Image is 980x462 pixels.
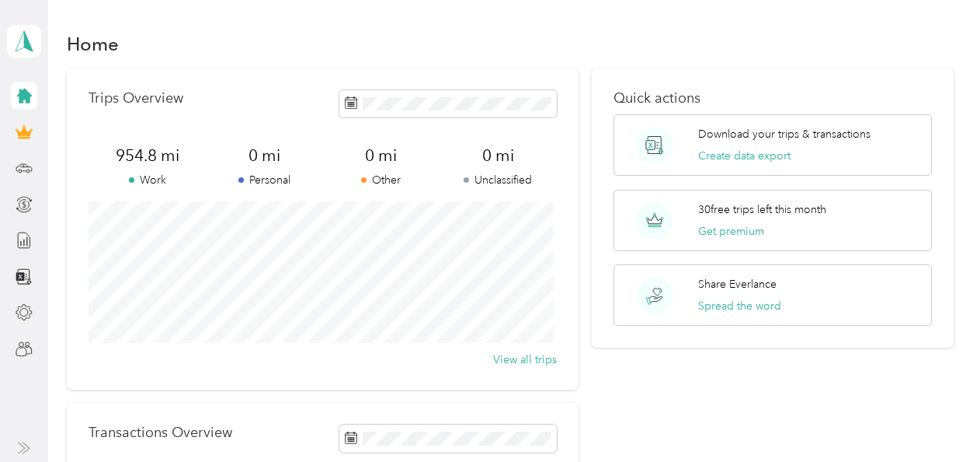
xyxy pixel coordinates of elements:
[206,145,323,166] span: 0 mi
[493,352,557,368] button: View all trips
[206,172,323,188] p: Personal
[698,148,791,164] button: Create data export
[613,90,931,107] p: Quick actions
[698,201,826,218] p: 30 free trips left this month
[89,425,232,441] p: Transactions Overview
[440,172,557,188] p: Unclassified
[89,145,206,166] span: 954.8 mi
[698,276,777,292] p: Share Everlance
[89,172,206,188] p: Work
[893,375,980,462] iframe: Everlance-gr Chat Button Frame
[698,223,764,240] button: Get premium
[323,145,440,166] span: 0 mi
[698,298,781,314] button: Spread the word
[698,126,871,142] p: Download your trips & transactions
[67,36,119,52] h1: Home
[440,145,557,166] span: 0 mi
[323,172,440,188] p: Other
[89,90,183,107] p: Trips Overview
